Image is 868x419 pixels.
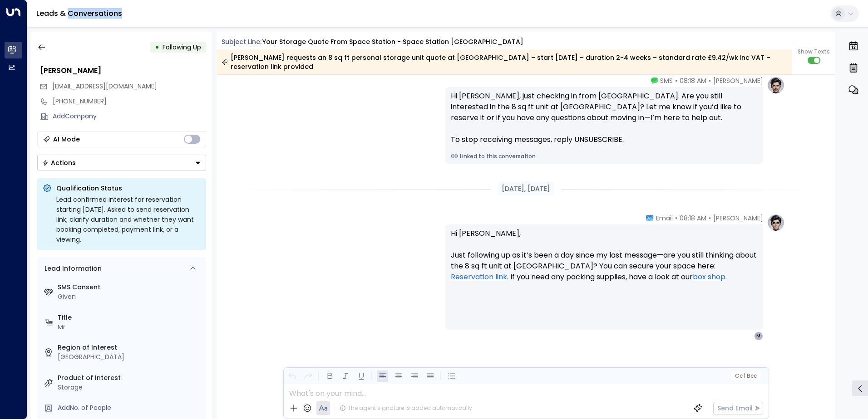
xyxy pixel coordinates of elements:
div: The agent signature is added automatically [340,404,472,412]
label: Title [58,313,202,322]
label: SMS Consent [58,283,202,292]
div: Lead Information [41,264,102,273]
span: Subject Line: [222,37,261,46]
span: • [709,214,711,223]
div: Your storage quote from Space Station - Space Station [GEOGRAPHIC_DATA] [262,37,523,47]
span: • [709,76,711,85]
span: 08:18 AM [680,76,706,85]
img: profile-logo.png [767,214,785,232]
button: Redo [302,370,314,382]
img: profile-logo.png [767,76,785,94]
span: • [675,76,677,85]
div: AddCompany [53,112,206,121]
span: Following Up [163,43,201,52]
div: AddNo. of People [58,403,202,413]
span: Show Texts [798,48,830,56]
div: AI Mode [53,135,80,144]
span: [EMAIL_ADDRESS][DOMAIN_NAME] [52,82,157,91]
div: [PHONE_NUMBER] [53,97,206,106]
div: Mr [58,322,202,332]
button: Cc|Bcc [731,372,760,380]
div: Hi [PERSON_NAME], just checking in from [GEOGRAPHIC_DATA]. Are you still interested in the 8 sq f... [451,91,758,145]
a: Leads & Conversations [36,8,122,19]
span: [PERSON_NAME] [713,76,763,85]
div: Lead confirmed interest for reservation starting [DATE]. Asked to send reservation link; clarify ... [56,195,201,244]
a: Reservation link [451,272,507,283]
div: [DATE], [DATE] [498,182,554,195]
span: marius88855@gmail.com [52,82,157,91]
span: [PERSON_NAME] [713,214,763,223]
div: • [155,39,159,55]
span: • [675,214,677,223]
div: Button group with a nested menu [37,155,206,171]
button: Actions [37,155,206,171]
a: Linked to this conversation [451,152,758,161]
div: Actions [42,159,76,167]
p: Qualification Status [56,184,201,193]
p: Hi [PERSON_NAME], Just following up as it’s been a day since my last message—are you still thinki... [451,228,758,293]
span: Cc Bcc [735,373,756,379]
a: box shop [693,272,725,283]
label: Region of Interest [58,343,202,352]
div: [PERSON_NAME] [40,65,206,76]
button: Undo [286,370,298,382]
span: Email [656,214,673,223]
div: [GEOGRAPHIC_DATA] [58,352,202,362]
div: [PERSON_NAME] requests an 8 sq ft personal storage unit quote at [GEOGRAPHIC_DATA] – start [DATE]... [222,53,787,71]
div: Given [58,292,202,302]
label: Product of Interest [58,373,202,383]
div: Storage [58,383,202,392]
span: SMS [660,76,673,85]
span: 08:18 AM [680,214,706,223]
div: M [754,331,763,341]
span: | [744,373,745,379]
